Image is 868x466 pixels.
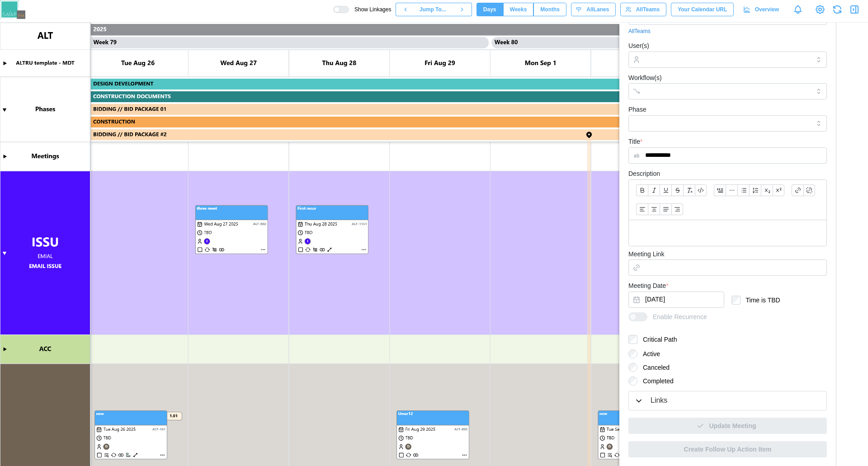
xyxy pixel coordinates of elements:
[648,203,660,215] button: Align text: center
[660,203,671,215] button: Align text: justify
[749,184,761,196] button: Ordered list
[761,184,773,196] button: Subscript
[648,184,660,196] button: Italic
[628,73,662,83] label: Workflow(s)
[792,184,803,196] button: Link
[483,3,496,16] span: Days
[349,6,391,13] span: Show Linkages
[636,203,648,215] button: Align text: left
[737,184,749,196] button: Bullet list
[628,137,642,147] label: Title
[420,3,446,16] span: Jump To...
[628,41,649,51] label: User(s)
[637,363,670,372] label: Canceled
[660,184,671,196] button: Underline
[683,184,695,196] button: Clear formatting
[637,377,674,386] label: Completed
[755,3,779,16] span: Overview
[628,27,651,36] a: All Teams
[636,3,660,16] span: All Teams
[628,105,646,115] label: Phase
[848,3,861,16] button: Close Drawer
[814,3,826,16] a: View Project
[671,203,683,215] button: Align text: right
[647,312,707,321] span: Enable Recurrence
[695,184,707,196] button: Code
[637,349,660,358] label: Active
[629,391,826,410] button: Links
[510,3,527,16] span: Weeks
[741,296,780,305] label: Time is TBD
[540,3,560,16] span: Months
[628,169,660,179] label: Description
[637,335,677,344] label: Critical Path
[628,292,724,308] button: Aug 28, 2025
[803,184,815,196] button: Remove link
[651,395,667,406] div: Links
[628,281,669,291] label: Meeting Date
[678,3,727,16] span: Your Calendar URL
[714,184,726,196] button: Blockquote
[586,3,609,16] span: All Lanes
[628,249,664,259] label: Meeting Link
[671,184,683,196] button: Strikethrough
[773,184,784,196] button: Superscript
[828,0,846,19] button: Refresh Grid
[790,2,806,17] a: Notifications
[726,184,737,196] button: Horizontal line
[636,184,648,196] button: Bold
